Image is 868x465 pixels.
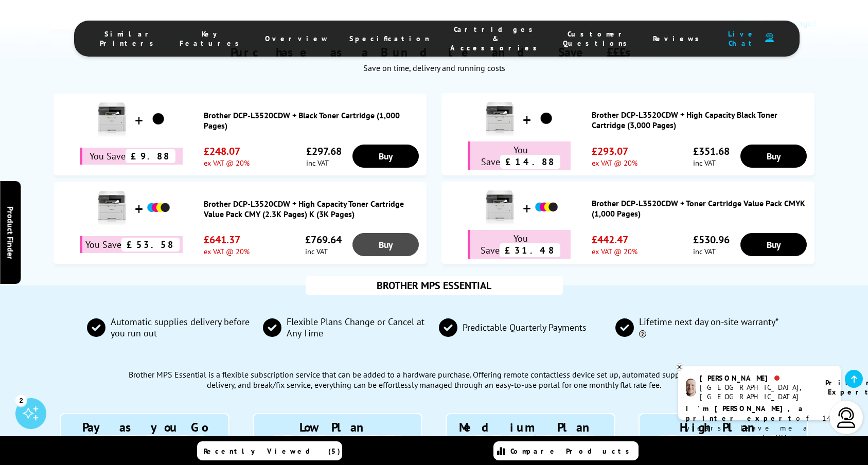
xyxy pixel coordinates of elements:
a: Buy [352,233,419,256]
a: Compare Products [493,441,639,460]
img: user-headset-duotone.svg [765,33,774,43]
a: Brother DCP-L3520CDW + Toner Cartridge Value Pack CMYK (1,000 Pages) [592,198,809,219]
a: Buy [740,233,807,256]
span: £530.96 [693,233,730,246]
span: Customer Questions [563,29,632,48]
span: inc VAT [306,158,342,168]
div: Brother MPS Essential is a flexible subscription service that can be added to a hardware purchase... [126,349,742,395]
div: You Save [468,141,571,170]
span: £641.37 [204,233,250,246]
span: Flexible Plans Change or Cancel at Any Time [281,316,429,338]
a: Buy [352,145,419,168]
span: Product Finder [5,206,15,259]
span: £248.07 [204,145,250,158]
img: Brother DCP-L3520CDW + Toner Cartridge Value Pack CMYK (1,000 Pages) [534,194,559,220]
img: Brother DCP-L3520CDW + Toner Cartridge Value Pack CMYK (1,000 Pages) [479,187,520,228]
span: Automatic supplies delivery before you run out [105,316,253,338]
div: You Save [80,148,183,165]
span: ex VAT @ 20% [592,158,637,168]
span: Specification [349,34,430,43]
a: Recently Viewed (5) [197,441,342,460]
span: ex VAT @ 20% [204,246,250,256]
div: High Plan [645,419,802,435]
div: Medium Plan [452,419,609,435]
span: £53.58 [121,238,180,252]
img: ashley-livechat.png [686,379,696,397]
div: Save on time, delivery and running costs [61,63,807,73]
span: Predictable Quarterly Payments [457,322,587,333]
span: inc VAT [693,158,730,168]
span: £297.68 [306,145,342,158]
a: Brother DCP-L3520CDW + High Capacity Black Toner Cartridge (3,000 Pages) [592,110,809,130]
span: ex VAT @ 20% [204,158,250,168]
span: £14.88 [500,155,560,169]
a: Brother DCP-L3520CDW + High Capacity Toner Cartridge Value Pack CMY (2.3K Pages) K (3K Pages) [204,199,421,219]
span: Key Features [180,29,244,48]
div: You Save [80,236,183,253]
span: ex VAT @ 20% [592,246,637,256]
span: Lifetime next day on-site warranty* [634,316,781,338]
span: inc VAT [693,246,730,256]
p: of 14 years! Leave me a message and I'll respond ASAP [686,404,833,453]
a: Buy [740,145,807,168]
span: £351.68 [693,145,730,158]
div: Low Plan [259,419,416,435]
div: [PERSON_NAME] [700,373,812,383]
span: Overview [265,34,329,43]
span: Compare Products [510,446,635,456]
span: £293.07 [592,145,637,158]
img: user-headset-light.svg [836,407,857,428]
span: Cartridges & Accessories [450,25,542,52]
span: £442.47 [592,233,637,246]
span: Reviews [653,34,704,43]
div: BROTHER MPS ESSENTIAL [306,276,563,295]
a: Brother DCP-L3520CDW + Black Toner Cartridge (1,000 Pages) [204,110,421,131]
img: Brother DCP-L3520CDW + Black Toner Cartridge (1,000 Pages) [146,106,171,132]
b: I'm [PERSON_NAME], a printer expert [686,404,806,423]
span: £9.88 [126,149,175,163]
span: Similar Printers [100,29,159,48]
img: Brother DCP-L3520CDW + High Capacity Toner Cartridge Value Pack CMY (2.3K Pages) K (3K Pages) [146,195,171,221]
span: £769.64 [305,233,342,246]
span: Recently Viewed (5) [204,446,341,456]
div: Pay as you Go [66,419,223,435]
div: 2 [15,395,27,406]
div: [GEOGRAPHIC_DATA], [GEOGRAPHIC_DATA] [700,383,812,401]
span: inc VAT [305,246,342,256]
img: Brother DCP-L3520CDW + High Capacity Black Toner Cartridge (3,000 Pages) [479,98,520,139]
div: You Save [468,230,571,259]
span: Live Chat [725,29,760,48]
span: £31.48 [500,243,560,257]
img: Brother DCP-L3520CDW + High Capacity Black Toner Cartridge (3,000 Pages) [534,106,559,132]
img: Brother DCP-L3520CDW + Black Toner Cartridge (1,000 Pages) [91,99,132,140]
img: Brother DCP-L3520CDW + High Capacity Toner Cartridge Value Pack CMY (2.3K Pages) K (3K Pages) [91,187,132,228]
